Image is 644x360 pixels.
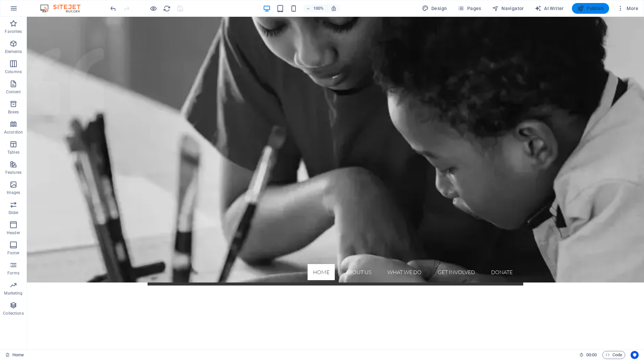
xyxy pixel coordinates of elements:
[602,351,625,359] button: Code
[572,3,609,14] button: Publish
[492,5,524,12] span: Navigator
[8,210,19,215] p: Slider
[4,291,22,296] p: Marketing
[614,3,641,14] button: More
[617,5,638,12] span: More
[455,3,484,14] button: Pages
[458,5,481,12] span: Pages
[303,4,327,12] button: 100%
[579,351,597,359] h6: Session time
[313,4,324,12] h6: 100%
[4,130,23,135] p: Accordion
[163,5,171,12] i: Reload page
[419,3,450,14] button: Design
[149,4,157,12] button: Click here to leave preview mode and continue editing
[109,4,117,12] button: undo
[7,250,19,256] p: Footer
[8,109,19,115] p: Boxes
[631,351,639,359] button: Usercentrics
[591,352,592,357] span: :
[535,5,564,12] span: AI Writer
[7,230,20,236] p: Header
[163,4,171,12] button: reload
[7,190,20,195] p: Images
[419,3,450,14] div: Design (Ctrl+Alt+Y)
[39,4,89,12] img: Editor Logo
[5,170,21,175] p: Features
[5,351,24,359] a: Click to cancel selection. Double-click to open Pages
[605,351,622,359] span: Code
[532,3,567,14] button: AI Writer
[6,89,21,95] p: Content
[489,3,527,14] button: Navigator
[5,69,22,74] p: Columns
[586,351,597,359] span: 00 00
[7,270,19,276] p: Forms
[331,5,337,11] i: On resize automatically adjust zoom level to fit chosen device.
[5,29,22,34] p: Favorites
[109,5,117,12] i: Undo: Change link (Ctrl+Z)
[7,150,19,155] p: Tables
[577,5,604,12] span: Publish
[5,49,22,54] p: Elements
[3,311,23,316] p: Collections
[422,5,447,12] span: Design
